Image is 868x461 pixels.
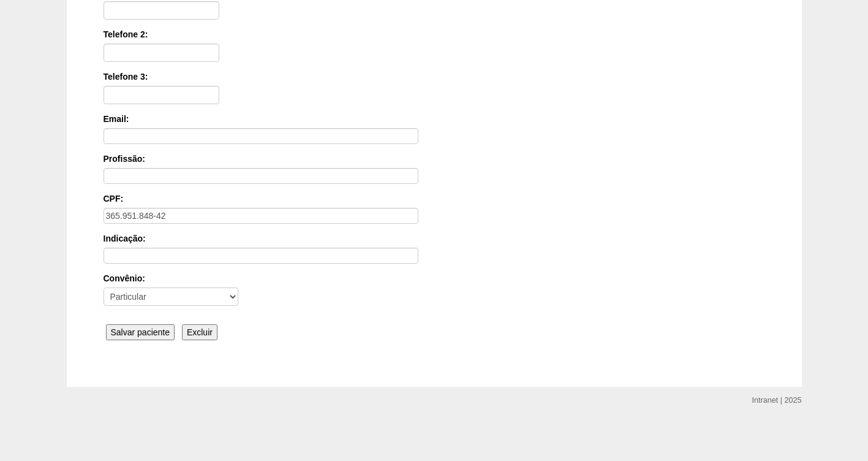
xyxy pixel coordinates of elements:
[752,394,802,406] div: Intranet | 2025
[104,272,765,284] label: Convênio:
[104,28,765,40] label: Telefone 2:
[104,70,765,83] label: Telefone 3:
[182,324,217,340] input: Excluir
[104,232,765,245] label: Indicação:
[106,324,175,340] input: Salvar paciente
[104,113,765,125] label: Email:
[104,192,765,205] label: CPF:
[104,153,765,165] label: Profissão:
